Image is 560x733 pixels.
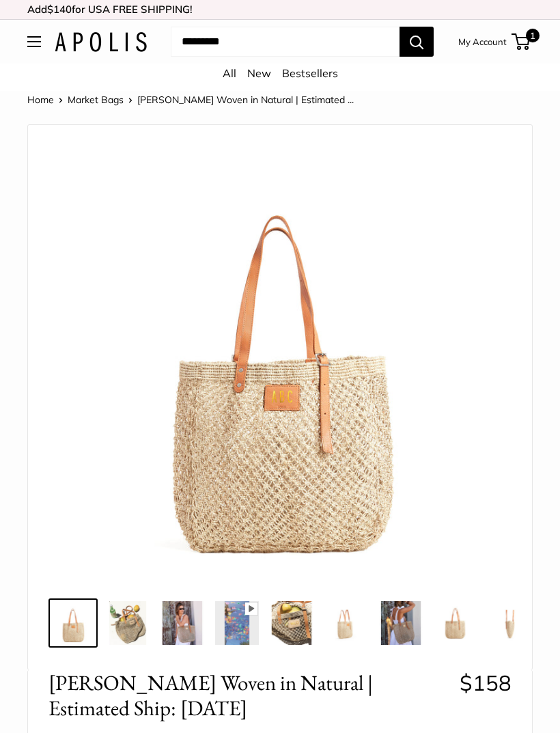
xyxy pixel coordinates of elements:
[27,91,354,109] nav: Breadcrumb
[486,598,535,648] a: Mercado Woven in Natural | Estimated Ship: Oct. 19th
[27,94,54,106] a: Home
[158,598,207,648] a: Mercado Woven in Natural | Estimated Ship: Oct. 19th
[488,601,532,645] img: Mercado Woven in Natural | Estimated Ship: Oct. 19th
[106,601,150,645] img: Mercado Woven in Natural | Estimated Ship: Oct. 19th
[68,94,124,106] a: Market Bags
[223,66,236,80] a: All
[376,598,425,648] a: Mercado Woven in Natural | Estimated Ship: Oct. 19th
[513,33,530,50] a: 1
[267,598,316,648] a: Mercado Woven in Natural | Estimated Ship: Oct. 19th
[48,670,449,721] span: [PERSON_NAME] Woven in Natural | Estimated Ship: [DATE]
[324,601,368,645] img: Mercado Woven in Natural | Estimated Ship: Oct. 19th
[51,601,95,645] img: Mercado Woven in Natural | Estimated Ship: Oct. 19th
[103,598,152,648] a: Mercado Woven in Natural | Estimated Ship: Oct. 19th
[215,601,259,645] img: Mercado Woven in Natural | Estimated Ship: Oct. 19th
[48,598,98,648] a: Mercado Woven in Natural | Estimated Ship: Oct. 19th
[282,66,338,80] a: Bestsellers
[171,27,400,57] input: Search...
[431,598,480,648] a: Mercado Woven in Natural | Estimated Ship: Oct. 19th
[160,601,204,645] img: Mercado Woven in Natural | Estimated Ship: Oct. 19th
[458,33,507,50] a: My Account
[137,94,354,106] span: [PERSON_NAME] Woven in Natural | Estimated ...
[27,36,41,47] button: Open menu
[55,32,147,52] img: Apolis
[270,601,313,645] img: Mercado Woven in Natural | Estimated Ship: Oct. 19th
[400,27,434,57] button: Search
[247,66,271,80] a: New
[526,29,540,42] span: 1
[59,139,501,581] img: Mercado Woven in Natural | Estimated Ship: Oct. 19th
[212,598,262,648] a: Mercado Woven in Natural | Estimated Ship: Oct. 19th
[47,3,72,16] span: $140
[322,598,371,648] a: Mercado Woven in Natural | Estimated Ship: Oct. 19th
[460,669,512,696] span: $158
[379,601,423,645] img: Mercado Woven in Natural | Estimated Ship: Oct. 19th
[434,601,477,645] img: Mercado Woven in Natural | Estimated Ship: Oct. 19th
